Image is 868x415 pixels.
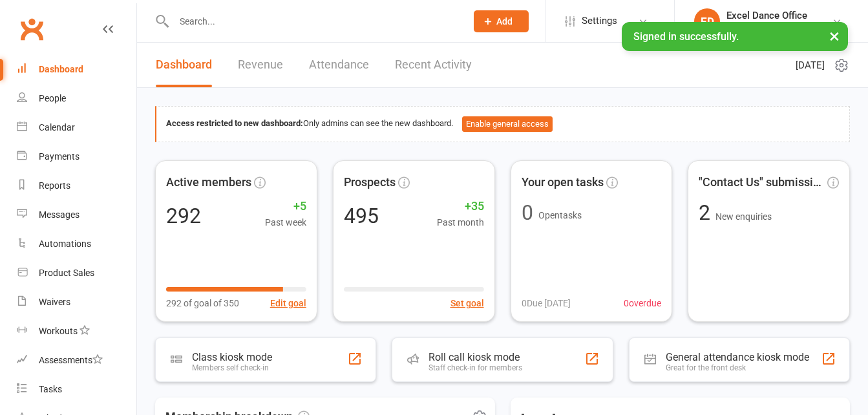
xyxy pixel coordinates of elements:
div: Tasks [39,384,62,394]
span: 292 of goal of 350 [166,296,239,310]
a: Dashboard [156,43,212,87]
div: General attendance kiosk mode [666,351,809,363]
span: Open tasks [538,210,582,220]
a: Workouts [17,317,136,346]
span: New enquiries [715,211,772,222]
strong: Access restricted to new dashboard: [166,118,303,128]
span: [DATE] [796,58,825,73]
a: Tasks [17,375,136,404]
div: 292 [166,206,201,226]
a: Reports [17,171,136,200]
div: Roll call kiosk mode [429,351,522,363]
a: Assessments [17,346,136,375]
a: Revenue [238,43,283,87]
span: +5 [265,197,306,216]
div: Product Sales [39,268,94,278]
div: Assessments [39,355,103,365]
a: Product Sales [17,259,136,288]
input: Search... [170,12,457,30]
div: Excel Dance Office [726,10,807,21]
div: Reports [39,180,70,191]
button: Edit goal [270,296,306,310]
span: Settings [582,6,617,36]
a: Dashboard [17,55,136,84]
span: "Contact Us" submissions [699,173,825,192]
div: Calendar [39,122,75,133]
span: Past week [265,215,306,229]
a: People [17,84,136,113]
div: People [39,93,66,103]
button: Set goal [450,296,484,310]
div: EXCEL DANCE [726,21,807,33]
span: Add [496,16,513,27]
span: 0 overdue [624,296,661,310]
button: Add [474,10,529,32]
a: Clubworx [16,13,48,45]
div: Only admins can see the new dashboard. [166,116,840,132]
div: Workouts [39,326,78,336]
a: Recent Activity [395,43,472,87]
a: Attendance [309,43,369,87]
div: 495 [344,206,379,226]
button: × [823,22,846,50]
div: Messages [39,209,79,220]
span: 2 [699,200,715,225]
div: Automations [39,239,91,249]
div: Members self check-in [192,363,272,372]
div: Waivers [39,297,70,307]
a: Waivers [17,288,136,317]
a: Messages [17,200,136,229]
span: 0 Due [DATE] [522,296,571,310]
div: 0 [522,202,533,223]
span: +35 [437,197,484,216]
button: Enable general access [462,116,553,132]
div: ED [694,8,720,34]
div: Great for the front desk [666,363,809,372]
span: Active members [166,173,251,192]
div: Class kiosk mode [192,351,272,363]
a: Automations [17,229,136,259]
div: Staff check-in for members [429,363,522,372]
span: Signed in successfully. [633,30,739,43]
a: Payments [17,142,136,171]
span: Your open tasks [522,173,604,192]
a: Calendar [17,113,136,142]
div: Dashboard [39,64,83,74]
span: Past month [437,215,484,229]
div: Payments [39,151,79,162]
span: Prospects [344,173,396,192]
